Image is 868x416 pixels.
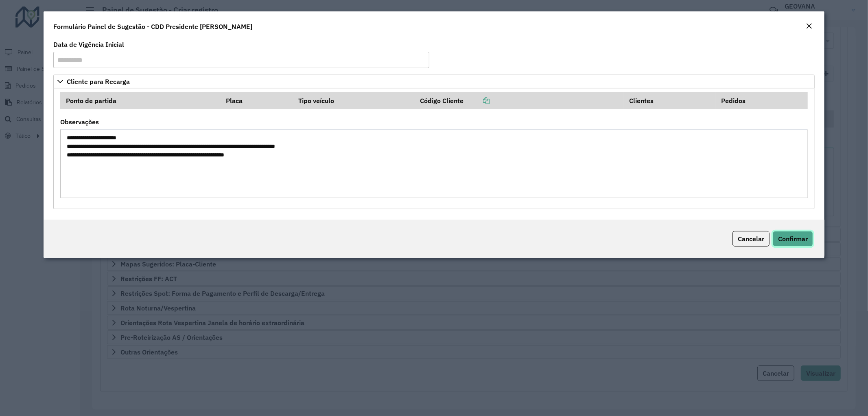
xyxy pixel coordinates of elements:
a: Copiar [464,97,490,105]
span: Cancelar [738,235,764,243]
th: Tipo veículo [293,92,414,109]
button: Cancelar [732,231,770,247]
span: Confirmar [778,235,808,243]
h4: Formulário Painel de Sugestão - CDD Presidente [PERSON_NAME] [53,22,252,31]
div: Cliente para Recarga [53,88,815,209]
a: Cliente para Recarga [53,75,815,88]
button: Confirmar [773,231,813,247]
th: Pedidos [716,92,808,109]
th: Clientes [623,92,716,109]
label: Data de Vigência Inicial [53,40,124,49]
button: Close [803,21,815,32]
th: Ponto de partida [60,92,221,109]
th: Código Cliente [414,92,623,109]
label: Observações [60,117,99,127]
em: Fechar [806,23,812,29]
th: Placa [221,92,293,109]
span: Cliente para Recarga [67,78,130,85]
